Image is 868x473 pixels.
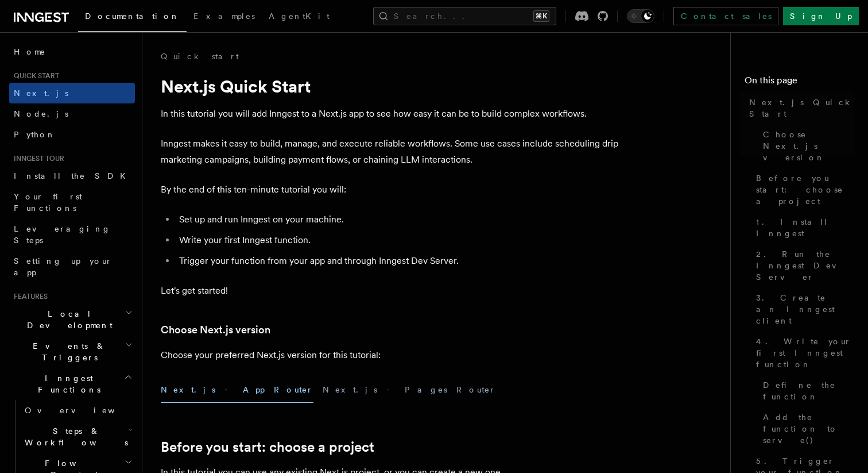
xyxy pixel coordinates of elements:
button: Steps & Workflows [20,421,135,453]
span: Define the function [763,379,854,402]
a: AgentKit [262,3,336,31]
kbd: ⌘K [533,10,549,22]
a: Next.js [9,83,135,103]
span: 3. Create an Inngest client [756,292,854,326]
button: Search...⌘K [373,7,556,25]
button: Next.js - Pages Router [323,377,496,403]
a: Next.js Quick Start [745,92,854,124]
button: Toggle dark mode [627,9,654,23]
p: Let's get started! [161,283,620,299]
a: Choose Next.js version [161,322,270,338]
a: Before you start: choose a project [161,439,374,455]
a: 3. Create an Inngest client [751,287,854,331]
a: Documentation [78,3,187,32]
span: Examples [193,11,255,21]
a: Quick start [161,51,239,62]
span: Install the SDK [14,171,133,180]
span: Home [14,46,46,57]
span: Inngest tour [9,154,64,163]
span: Add the function to serve() [763,412,854,446]
span: Steps & Workflows [20,425,128,448]
span: Next.js Quick Start [749,97,854,120]
a: Setting up your app [9,251,135,283]
a: 4. Write your first Inngest function [751,331,854,375]
span: Events & Triggers [9,340,125,363]
span: 2. Run the Inngest Dev Server [756,248,854,283]
button: Local Development [9,303,135,336]
p: In this tutorial you will add Inngest to a Next.js app to see how easy it can be to build complex... [161,106,620,122]
a: Install the SDK [9,166,135,186]
li: Set up and run Inngest on your machine. [176,211,620,228]
a: Sign Up [783,7,859,25]
a: Before you start: choose a project [751,168,854,211]
span: Before you start: choose a project [756,172,854,207]
a: Overview [20,400,135,421]
span: Your first Functions [14,192,82,213]
span: 1. Install Inngest [756,216,854,239]
a: Home [9,41,135,62]
span: Leveraging Steps [14,224,111,245]
button: Inngest Functions [9,368,135,400]
button: Next.js - App Router [161,377,313,403]
span: Overview [25,406,143,415]
p: Inngest makes it easy to build, manage, and execute reliable workflows. Some use cases include sc... [161,136,620,168]
li: Write your first Inngest function. [176,232,620,248]
span: Local Development [9,308,125,331]
button: Events & Triggers [9,336,135,368]
a: Leveraging Steps [9,218,135,251]
p: Choose your preferred Next.js version for this tutorial: [161,347,620,363]
a: Choose Next.js version [758,124,854,168]
span: Inngest Functions [9,372,124,395]
a: Contact sales [673,7,778,25]
a: 1. Install Inngest [751,211,854,244]
h4: On this page [745,74,854,92]
span: Node.js [14,109,68,118]
span: AgentKit [269,11,330,21]
a: Define the function [758,375,854,407]
span: Setting up your app [14,256,113,277]
p: By the end of this ten-minute tutorial you will: [161,182,620,198]
a: 2. Run the Inngest Dev Server [751,244,854,287]
span: Quick start [9,71,59,80]
span: Python [14,130,56,139]
span: 4. Write your first Inngest function [756,336,854,370]
span: Next.js [14,89,68,98]
span: Features [9,292,48,301]
a: Add the function to serve() [758,407,854,451]
a: Node.js [9,103,135,124]
a: Your first Functions [9,186,135,218]
span: Documentation [85,11,180,21]
span: Choose Next.js version [763,129,854,163]
a: Examples [187,3,262,31]
a: Python [9,124,135,145]
li: Trigger your function from your app and through Inngest Dev Server. [176,253,620,269]
h1: Next.js Quick Start [161,76,620,97]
